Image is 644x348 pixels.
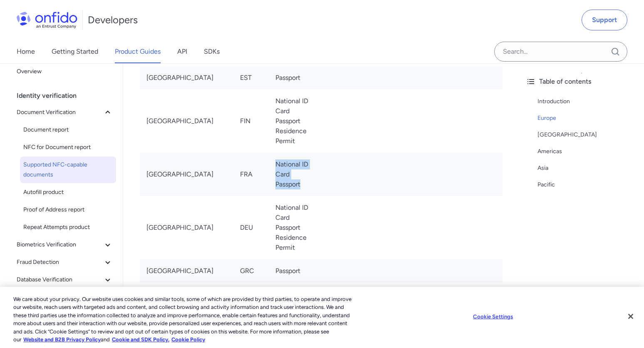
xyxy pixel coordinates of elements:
a: Document report [20,122,116,138]
td: [GEOGRAPHIC_DATA] [140,153,233,196]
span: NFC for Document report [23,142,113,152]
span: Repeat Attempts product [23,222,113,232]
td: FRA [233,153,269,196]
td: National ID Card Passport [269,153,317,196]
a: More information about our cookie policy., opens in a new tab [23,336,101,343]
a: Supported NFC-capable documents [20,157,116,183]
span: Proof of Address report [23,205,113,215]
td: GRC [233,259,269,283]
span: Autofill product [23,187,113,197]
a: Repeat Attempts product [20,219,116,236]
td: Passport [269,66,317,89]
span: Fraud Detection [17,257,103,267]
div: Identity verification [17,87,119,104]
img: Onfido Logo [17,12,77,28]
input: Onfido search input field [494,42,627,62]
button: Close [622,307,640,326]
td: DEU [233,196,269,259]
span: Document Verification [17,107,103,117]
td: [GEOGRAPHIC_DATA] [140,259,233,283]
button: Cookie Settings [467,308,519,325]
a: API [177,40,187,63]
a: Overview [13,63,116,80]
td: VAT [233,283,269,316]
a: Product Guides [115,40,161,63]
div: We care about your privacy. Our website uses cookies and similar tools, some of which are provide... [13,295,354,344]
a: Americas [537,147,637,157]
span: Database Verification [17,275,103,285]
button: Fraud Detection [13,254,116,271]
a: Cookie and SDK Policy. [112,336,169,343]
span: Supported NFC-capable documents [23,160,113,180]
h1: Developers [88,13,138,27]
a: Asia [537,163,637,173]
a: [GEOGRAPHIC_DATA] [537,130,637,140]
span: Overview [17,67,113,77]
a: Home [17,40,35,63]
span: Biometrics Verification [17,240,103,250]
td: [GEOGRAPHIC_DATA] [140,89,233,153]
td: [DEMOGRAPHIC_DATA] ([GEOGRAPHIC_DATA]) [140,283,233,316]
button: Database Verification [13,271,116,288]
div: Table of contents [526,77,637,87]
td: National ID Card Passport Residence Permit [269,196,317,259]
button: Document Verification [13,104,116,121]
td: Passport [269,259,317,283]
td: National ID Card Passport Residence Permit [269,89,317,153]
td: [GEOGRAPHIC_DATA] [140,196,233,259]
a: Introduction [537,97,637,107]
td: [GEOGRAPHIC_DATA] [140,66,233,89]
a: SDKs [204,40,220,63]
td: EST [233,66,269,89]
td: FIN [233,89,269,153]
span: Document report [23,125,113,135]
a: Support [582,10,627,30]
a: Pacific [537,180,637,190]
a: Getting Started [52,40,98,63]
a: NFC for Document report [20,139,116,156]
a: Cookie Policy [171,336,205,343]
button: Biometrics Verification [13,236,116,253]
a: Europe [537,113,637,123]
td: Passport [269,283,317,316]
a: Proof of Address report [20,201,116,218]
a: Autofill product [20,184,116,201]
